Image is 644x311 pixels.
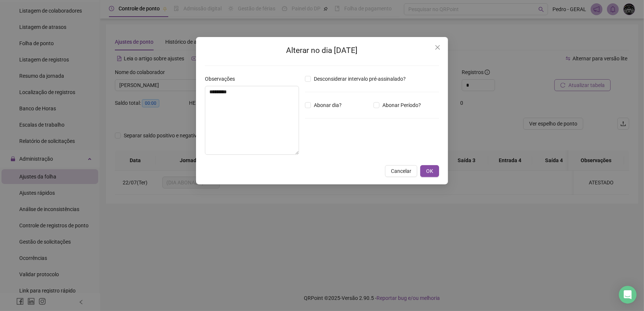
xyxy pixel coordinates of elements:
[435,44,441,50] span: close
[205,44,439,57] h2: Alterar no dia [DATE]
[311,101,345,109] span: Abonar dia?
[385,165,417,177] button: Cancelar
[391,167,411,175] span: Cancelar
[379,101,424,109] span: Abonar Período?
[311,75,409,83] span: Desconsiderar intervalo pré-assinalado?
[426,167,433,175] span: OK
[432,41,444,53] button: Close
[420,165,439,177] button: OK
[205,75,240,83] label: Observações
[619,286,637,304] div: Open Intercom Messenger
